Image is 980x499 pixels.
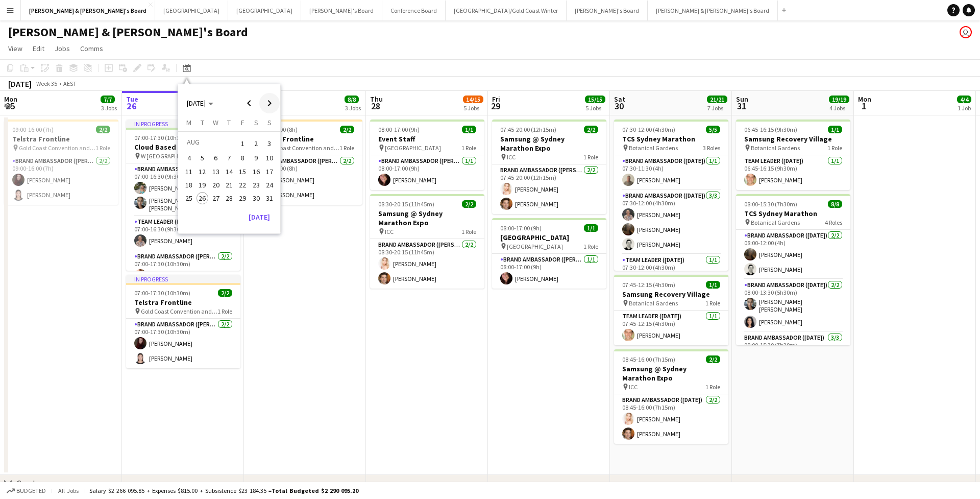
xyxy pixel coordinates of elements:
[736,120,850,190] app-job-card: 06:45-16:15 (9h30m)1/1Samsung Recovery Village Botanical Gardens1 RoleTeam Leader ([DATE])1/106:4...
[236,192,249,204] span: 29
[491,100,500,112] span: 29
[705,299,720,307] span: 1 Role
[101,96,115,103] span: 7/7
[369,100,383,112] span: 28
[250,152,262,164] span: 9
[614,275,728,345] div: 07:45-12:15 (4h30m)1/1Samsung Recovery Village Botanical Gardens1 RoleTeam Leader ([DATE])1/107:4...
[248,155,362,205] app-card-role: Brand Ambassador ([PERSON_NAME])2/207:00-15:00 (8h)[PERSON_NAME][PERSON_NAME]
[461,144,476,152] span: 1 Role
[254,118,258,127] span: S
[195,192,209,205] button: 26-08-2025
[183,152,195,164] span: 4
[182,135,236,151] td: AUG
[34,80,59,87] span: Week 35
[263,152,276,164] span: 10
[263,165,276,178] button: 17-08-2025
[339,144,354,152] span: 1 Role
[958,104,971,112] div: 1 Job
[4,155,118,205] app-card-role: Brand Ambassador ([PERSON_NAME])2/209:00-16:00 (7h)[PERSON_NAME][PERSON_NAME]
[378,126,420,133] span: 08:00-17:00 (9h)
[236,192,249,205] button: 29-08-2025
[29,42,48,55] a: Edit
[827,144,842,152] span: 1 Role
[197,192,209,204] span: 26
[744,126,797,133] span: 06:45-16:15 (9h30m)
[736,209,850,218] h3: TCS Sydney Marathon
[492,233,606,242] h3: [GEOGRAPHIC_DATA]
[345,96,359,103] span: 8/8
[3,100,17,112] span: 25
[382,1,446,20] button: Conference Board
[629,299,678,307] span: Botanical Gardens
[197,165,209,178] span: 12
[828,126,842,133] span: 1/1
[614,155,728,190] app-card-role: Brand Ambassador ([DATE])1/107:30-11:30 (4h)[PERSON_NAME]
[250,192,262,204] span: 30
[183,165,195,178] span: 11
[210,179,222,191] span: 20
[236,151,249,164] button: 08-08-2025
[218,289,232,297] span: 2/2
[370,134,484,144] h3: Event Staff
[223,165,236,178] button: 14-08-2025
[213,118,218,127] span: W
[223,192,236,205] button: 28-08-2025
[51,42,74,55] a: Jobs
[95,144,110,152] span: 1 Role
[96,126,110,133] span: 2/2
[236,165,249,178] button: 15-08-2025
[241,118,244,127] span: F
[126,275,240,368] app-job-card: In progress07:00-17:30 (10h30m)2/2Telstra Frontline Gold Coast Convention and Exhibition Centre1 ...
[707,96,727,103] span: 21/21
[492,254,606,289] app-card-role: Brand Ambassador ([PERSON_NAME])1/108:00-17:00 (9h)[PERSON_NAME]
[585,104,605,112] div: 5 Jobs
[210,165,222,178] span: 13
[250,165,262,178] span: 16
[248,134,362,144] h3: Telstra Frontline
[614,349,728,444] app-job-card: 08:45-16:00 (7h15m)2/2Samsung @ Sydney Marathon Expo ICC1 RoleBrand Ambassador ([DATE])2/208:45-1...
[567,1,648,20] button: [PERSON_NAME]'s Board
[223,192,235,204] span: 28
[155,1,228,20] button: [GEOGRAPHIC_DATA]
[259,93,280,113] button: Next month
[957,96,971,103] span: 4/4
[370,120,484,190] div: 08:00-17:00 (9h)1/1Event Staff [GEOGRAPHIC_DATA]1 RoleBrand Ambassador ([PERSON_NAME])1/108:00-17...
[378,200,434,208] span: 08:30-20:15 (11h45m)
[5,485,47,496] button: Budgeted
[250,179,262,191] span: 23
[182,192,195,205] button: 25-08-2025
[614,311,728,345] app-card-role: Team Leader ([DATE])1/107:45-12:15 (4h30m)[PERSON_NAME]
[492,218,606,289] app-job-card: 08:00-17:00 (9h)1/1[GEOGRAPHIC_DATA] [GEOGRAPHIC_DATA]1 RoleBrand Ambassador ([PERSON_NAME])1/108...
[612,100,625,112] span: 30
[629,383,638,391] span: ICC
[370,239,484,289] app-card-role: Brand Ambassador ([PERSON_NAME])2/208:30-20:15 (11h45m)[PERSON_NAME][PERSON_NAME]
[446,1,567,20] button: [GEOGRAPHIC_DATA]/Gold Coast Winter
[272,487,358,494] span: Total Budgeted $2 290 095.20
[614,134,728,144] h3: TCS Sydney Marathon
[705,383,720,391] span: 1 Role
[4,120,118,205] div: 09:00-16:00 (7h)2/2Telstra Frontline Gold Coast Convention and Exhibition Centre1 RoleBrand Ambas...
[209,178,223,192] button: 20-08-2025
[195,151,209,164] button: 05-08-2025
[210,152,222,164] span: 6
[614,190,728,254] app-card-role: Brand Ambassador ([DATE])3/307:30-12:00 (4h30m)[PERSON_NAME][PERSON_NAME][PERSON_NAME]
[239,93,259,113] button: Previous month
[385,228,394,235] span: ICC
[126,251,240,300] app-card-role: Brand Ambassador ([PERSON_NAME])2/207:00-17:30 (10h30m)
[736,134,850,144] h3: Samsung Recovery Village
[648,1,778,20] button: [PERSON_NAME] & [PERSON_NAME]'s Board
[101,104,117,112] div: 3 Jobs
[492,120,606,214] app-job-card: 07:45-20:00 (12h15m)2/2Samsung @ Sydney Marathon Expo ICC1 RoleBrand Ambassador ([PERSON_NAME])2/...
[236,136,249,151] span: 1
[236,179,249,191] span: 22
[614,120,728,271] div: 07:30-12:00 (4h30m)5/5TCS Sydney Marathon Botanical Gardens3 RolesBrand Ambassador ([DATE])1/107:...
[195,165,209,178] button: 12-08-2025
[55,44,70,53] span: Jobs
[736,194,850,345] app-job-card: 08:00-15:30 (7h30m)8/8TCS Sydney Marathon Botanical Gardens4 RolesBrand Ambassador ([DATE])2/208:...
[182,165,195,178] button: 11-08-2025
